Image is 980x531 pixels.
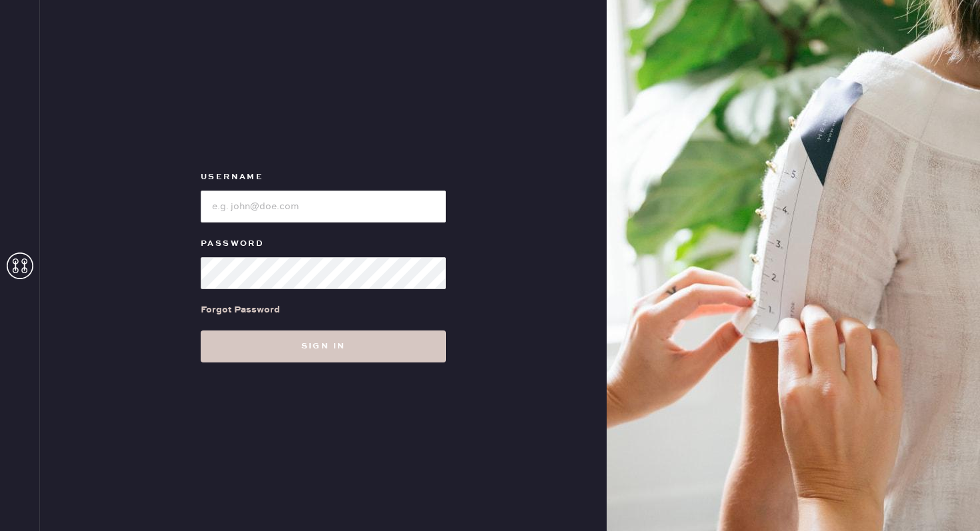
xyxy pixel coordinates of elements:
div: Forgot Password [201,302,280,317]
label: Username [201,169,446,185]
input: e.g. john@doe.com [201,191,446,223]
a: Forgot Password [201,289,280,330]
label: Password [201,236,446,252]
button: Sign in [201,330,446,362]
